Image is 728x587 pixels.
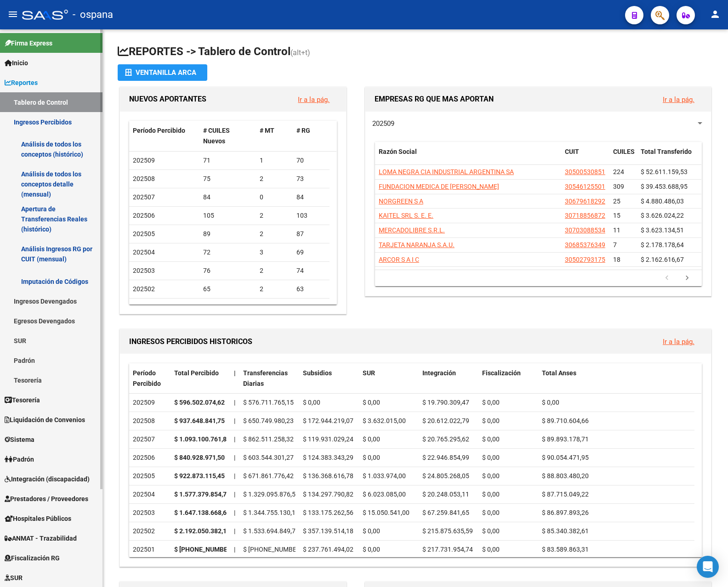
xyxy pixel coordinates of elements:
[256,121,293,151] datatable-header-cell: # MT
[565,168,605,175] span: 30500530851
[243,399,294,406] span: $ 576.711.765,15
[243,527,299,535] span: $ 1.533.694.849,78
[5,553,60,563] span: Fiscalización RG
[482,417,500,424] span: $ 0,00
[641,148,692,155] span: Total Transferido
[260,155,289,166] div: 1
[243,472,294,480] span: $ 671.861.776,42
[542,417,589,424] span: $ 89.710.604,66
[375,95,494,103] span: EMPRESAS RG QUE MAS APORTAN
[234,472,235,480] span: |
[243,417,294,424] span: $ 650.749.980,23
[293,121,330,151] datatable-header-cell: # RG
[230,363,239,394] datatable-header-cell: |
[133,157,155,164] span: 202509
[542,435,589,443] span: $ 89.893.178,71
[419,363,478,394] datatable-header-cell: Integración
[663,96,694,104] a: Ir a la pág.
[260,192,289,203] div: 0
[129,95,206,103] span: NUEVOS APORTANTES
[5,573,23,583] span: SUR
[290,91,337,108] button: Ir a la pág.
[372,119,394,128] span: 202509
[296,265,326,276] div: 74
[379,198,423,205] span: NORGREEN S A
[375,142,561,172] datatable-header-cell: Razón Social
[234,435,235,443] span: |
[303,399,320,406] span: $ 0,00
[663,338,694,346] a: Ir a la pág.
[203,210,252,221] div: 105
[303,369,332,377] span: Subsidios
[5,474,90,484] span: Integración (discapacidad)
[561,142,609,172] datatable-header-cell: CUIT
[133,212,155,219] span: 202506
[478,363,538,394] datatable-header-cell: Fiscalización
[133,285,155,293] span: 202502
[133,508,167,518] div: 202503
[234,417,235,424] span: |
[296,174,326,184] div: 73
[299,363,359,394] datatable-header-cell: Subsidios
[203,284,252,294] div: 65
[359,363,419,394] datatable-header-cell: SUR
[296,210,326,221] div: 103
[5,395,40,405] span: Tesorería
[303,454,353,461] span: $ 124.383.343,29
[133,304,155,311] span: 202501
[565,226,605,234] span: 30703088534
[379,226,445,234] span: MERCADOLIBRE S.R.L.
[422,509,469,516] span: $ 67.259.841,65
[174,546,242,553] strong: $ [PHONE_NUMBER],44
[613,226,620,234] span: 11
[5,454,34,464] span: Padrón
[133,267,155,274] span: 202503
[234,491,235,498] span: |
[482,546,500,553] span: $ 0,00
[133,489,167,500] div: 202504
[174,399,225,406] strong: $ 596.502.074,62
[303,417,353,424] span: $ 172.944.219,07
[203,265,252,276] div: 76
[303,509,353,516] span: $ 133.175.262,56
[296,192,326,203] div: 84
[260,127,274,134] span: # MT
[613,183,624,190] span: 309
[613,256,620,263] span: 18
[542,454,589,461] span: $ 90.054.471,95
[234,509,235,516] span: |
[174,527,230,535] strong: $ 2.192.050.382,16
[655,333,702,350] button: Ir a la pág.
[133,193,155,201] span: 202507
[133,452,167,463] div: 202506
[641,256,684,263] span: $ 2.162.616,67
[613,168,624,175] span: 224
[199,121,256,151] datatable-header-cell: # CUILES Nuevos
[379,241,455,248] span: TARJETA NARANJA S.A.U.
[613,148,635,155] span: CUILES
[260,265,289,276] div: 2
[203,192,252,203] div: 84
[243,509,299,516] span: $ 1.344.755.130,15
[260,210,289,221] div: 2
[133,416,167,426] div: 202508
[243,454,294,461] span: $ 603.544.301,27
[73,5,113,25] span: - ospana
[422,472,469,480] span: $ 24.805.268,05
[296,229,326,239] div: 87
[565,256,605,263] span: 30502793175
[363,509,409,516] span: $ 15.050.541,00
[565,148,579,155] span: CUIT
[613,198,620,205] span: 25
[203,247,252,258] div: 72
[234,546,235,553] span: |
[641,241,684,248] span: $ 2.178.178,64
[260,284,289,294] div: 2
[243,491,299,498] span: $ 1.329.095.876,57
[482,527,500,535] span: $ 0,00
[482,491,500,498] span: $ 0,00
[174,417,225,424] strong: $ 937.648.841,75
[234,454,235,461] span: |
[5,38,52,48] span: Firma Express
[641,226,684,234] span: $ 3.623.134,51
